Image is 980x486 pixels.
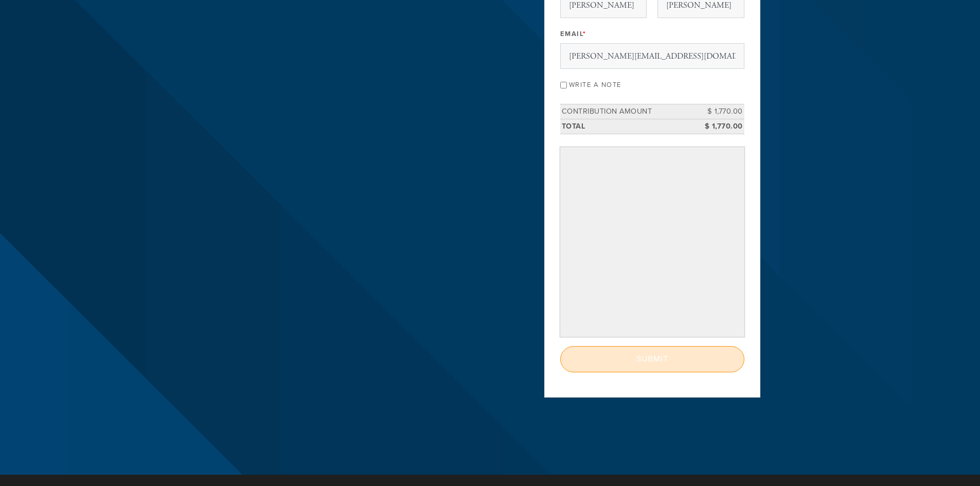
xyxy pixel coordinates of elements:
td: $ 1,770.00 [698,104,744,119]
label: Write a note [569,81,621,89]
td: Contribution Amount [560,104,698,119]
td: Total [560,119,698,134]
span: This field is required. [583,30,586,38]
td: $ 1,770.00 [698,119,744,134]
input: Submit [560,346,744,372]
iframe: Secure payment input frame [562,149,742,335]
label: Email [560,29,586,39]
